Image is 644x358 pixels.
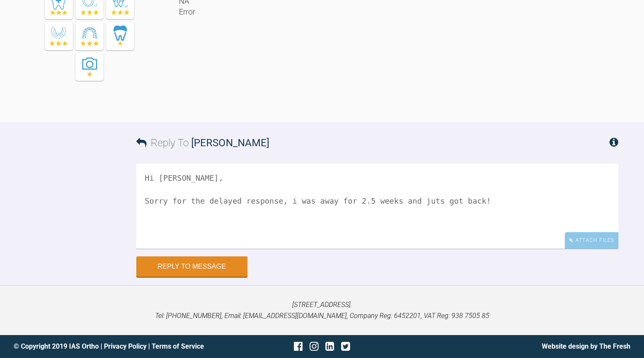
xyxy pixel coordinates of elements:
[565,232,618,249] div: Attach Files
[104,342,147,350] a: Privacy Policy
[152,342,204,350] a: Terms of Service
[542,342,630,350] a: Website design by The Fresh
[136,135,269,151] h3: Reply To
[191,137,269,149] span: [PERSON_NAME]
[136,256,247,277] button: Reply to Message
[136,164,618,249] textarea: Hi [PERSON_NAME], Sorry for the delayed response, i was away for 2.5 weeks and juts got back!
[14,299,630,321] p: [STREET_ADDRESS]. Tel: [PHONE_NUMBER], Email: [EMAIL_ADDRESS][DOMAIN_NAME], Company Reg: 6452201,...
[14,341,219,352] div: © Copyright 2019 IAS Ortho | |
